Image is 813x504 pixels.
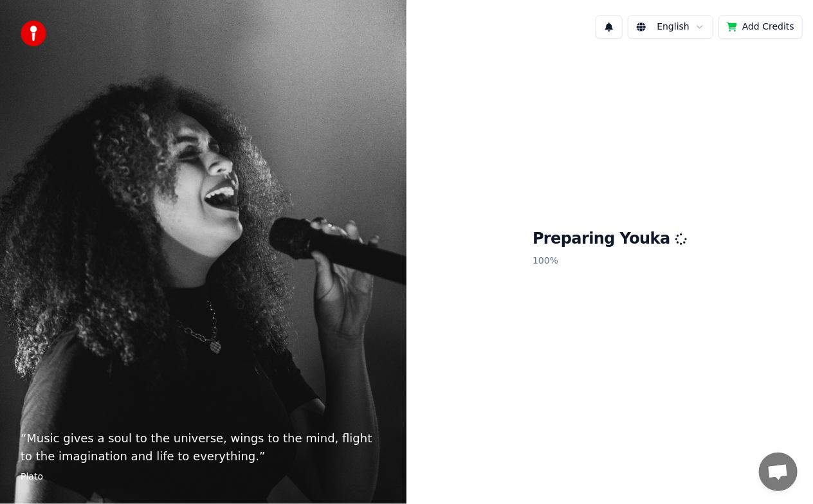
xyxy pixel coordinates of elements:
[759,453,798,491] a: Open chat
[21,471,386,483] footer: Plato
[21,21,46,46] img: youka
[533,249,687,273] p: 100 %
[533,229,687,249] h1: Preparing Youka
[718,15,803,39] button: Add Credits
[21,429,386,465] p: “ Music gives a soul to the universe, wings to the mind, flight to the imagination and life to ev...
